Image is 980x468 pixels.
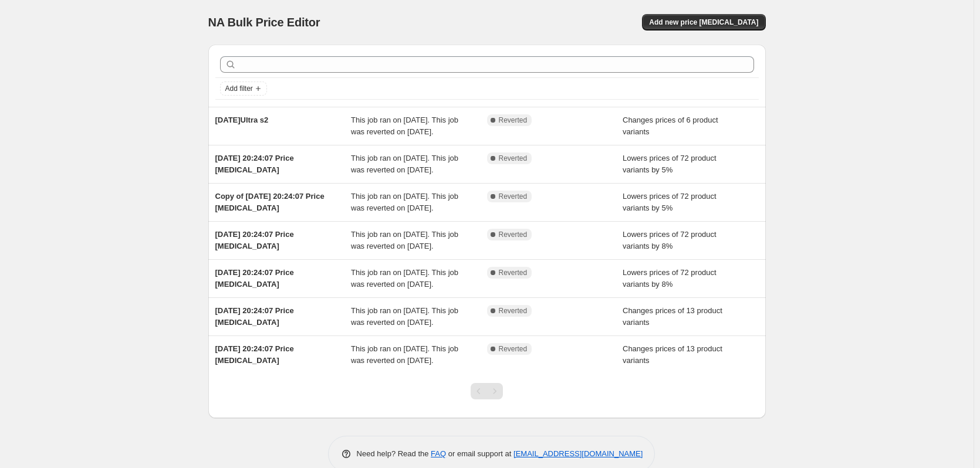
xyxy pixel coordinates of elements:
span: Changes prices of 13 product variants [623,306,722,327]
span: This job ran on [DATE]. This job was reverted on [DATE]. [351,230,458,250]
span: Reverted [499,116,528,125]
span: [DATE] 20:24:07 Price [MEDICAL_DATA] [215,154,294,174]
span: [DATE] 20:24:07 Price [MEDICAL_DATA] [215,344,294,365]
span: Need help? Read the [357,449,431,458]
span: This job ran on [DATE]. This job was reverted on [DATE]. [351,192,458,212]
button: Add filter [220,82,267,96]
span: This job ran on [DATE]. This job was reverted on [DATE]. [351,116,458,136]
span: Add filter [225,84,253,93]
span: Changes prices of 6 product variants [623,116,718,136]
span: [DATE] 20:24:07 Price [MEDICAL_DATA] [215,230,294,250]
span: or email support at [446,449,513,458]
span: Reverted [499,344,528,354]
span: Reverted [499,154,528,163]
span: [DATE] 20:24:07 Price [MEDICAL_DATA] [215,306,294,327]
span: Reverted [499,306,528,316]
nav: Pagination [471,383,503,399]
span: NA Bulk Price Editor [208,16,320,29]
span: This job ran on [DATE]. This job was reverted on [DATE]. [351,154,458,174]
span: Lowers prices of 72 product variants by 8% [623,268,717,289]
span: Lowers prices of 72 product variants by 5% [623,192,717,212]
span: Lowers prices of 72 product variants by 8% [623,230,717,250]
span: This job ran on [DATE]. This job was reverted on [DATE]. [351,344,458,365]
span: This job ran on [DATE]. This job was reverted on [DATE]. [351,268,458,289]
span: [DATE] 20:24:07 Price [MEDICAL_DATA] [215,268,294,289]
span: Reverted [499,268,528,277]
span: Reverted [499,230,528,239]
span: Copy of [DATE] 20:24:07 Price [MEDICAL_DATA] [215,192,325,212]
span: Lowers prices of 72 product variants by 5% [623,154,717,174]
span: This job ran on [DATE]. This job was reverted on [DATE]. [351,306,458,327]
span: Changes prices of 13 product variants [623,344,722,365]
span: [DATE]Ultra s2 [215,116,269,124]
a: [EMAIL_ADDRESS][DOMAIN_NAME] [513,449,643,458]
a: FAQ [431,449,446,458]
span: Reverted [499,192,528,201]
button: Add new price [MEDICAL_DATA] [642,14,765,30]
span: Add new price [MEDICAL_DATA] [649,18,758,27]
